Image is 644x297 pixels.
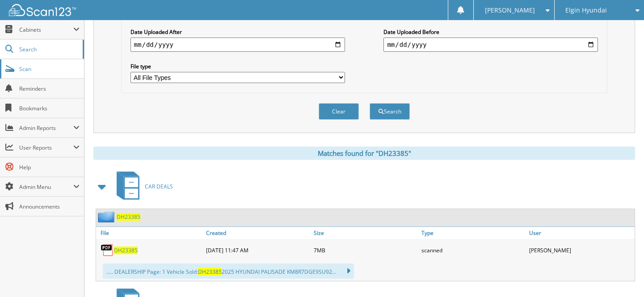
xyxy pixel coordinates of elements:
a: DH23385 [117,213,140,221]
div: [PERSON_NAME] [527,241,635,259]
span: [PERSON_NAME] [485,8,535,13]
a: Size [311,227,419,239]
a: CAR DEALS [111,169,173,204]
input: start [130,38,345,52]
button: Clear [319,103,359,120]
label: Date Uploaded After [130,28,345,36]
img: folder2.png [98,211,117,222]
span: Search [19,46,78,53]
span: Scan [19,65,80,73]
span: Announcements [19,203,80,210]
span: CAR DEALS [145,183,173,190]
span: DH23385 [198,268,222,276]
span: Bookmarks [19,105,80,112]
a: DH23385 [114,247,138,254]
a: Created [204,227,311,239]
div: scanned [419,241,527,259]
div: Matches found for "DH23385" [93,146,635,160]
span: Reminders [19,85,80,92]
img: scan123-logo-white.svg [9,4,76,16]
a: Type [419,227,527,239]
a: User [527,227,635,239]
a: File [96,227,204,239]
div: ..... DEALERSHIP Page: 1 Vehicle Sold: 2025 HYUNDAI PALISADE KM8R7DGE9SU92... [103,264,354,279]
span: Admin Menu [19,183,73,191]
div: [DATE] 11:47 AM [204,241,311,259]
label: File type [130,63,345,70]
label: Date Uploaded Before [383,28,598,36]
span: Cabinets [19,26,73,33]
div: 7MB [311,241,419,259]
span: Admin Reports [19,124,73,132]
button: Search [370,103,410,120]
input: end [383,38,598,52]
iframe: Chat Widget [599,254,644,297]
img: PDF.png [101,243,114,257]
span: Help [19,163,80,171]
span: Elgin Hyundai [565,8,607,13]
span: User Reports [19,144,73,151]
